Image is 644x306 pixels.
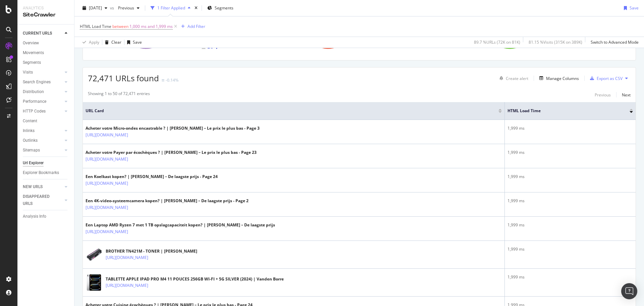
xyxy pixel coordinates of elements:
span: HTML Load Time [507,108,620,114]
img: Equal [162,79,164,81]
div: Open Intercom Messenger [621,283,637,299]
a: Performance [23,98,63,105]
div: Explorer Bookmarks [23,169,59,176]
a: Movements [23,49,69,56]
div: Overview [23,40,39,47]
text: 1/3 [207,45,213,49]
div: Inlinks [23,127,35,134]
div: Showing 1 to 50 of 72,471 entries [88,91,150,99]
div: Visits [23,69,33,76]
div: times [193,5,199,11]
div: Segments [23,59,41,66]
div: CURRENT URLS [23,30,52,37]
div: Clear [111,39,121,45]
a: Url Explorer [23,160,69,167]
span: between [112,24,128,29]
div: 1,999 ms [507,174,633,180]
div: Een 4K-video-systeemcamera kopen? | [PERSON_NAME] – De laagste prijs - Page 2 [86,198,249,204]
a: Visits [23,69,63,76]
div: 1,999 ms [507,125,633,131]
div: -0.14% [166,77,178,83]
div: Previous [595,92,611,98]
div: NEW URLS [23,183,43,190]
div: 1,999 ms [507,274,633,280]
button: Previous [115,3,142,13]
a: Segments [23,59,69,66]
div: Performance [23,98,46,105]
img: main image [86,246,102,263]
div: 89.7 % URLs ( 72K on 81K ) [474,39,520,45]
div: 1,999 ms [507,222,633,228]
a: Explorer Bookmarks [23,169,69,176]
button: 1 Filter Applied [148,3,193,13]
img: main image [86,274,102,291]
div: SiteCrawler [23,11,69,19]
a: Distribution [23,88,63,95]
div: Create alert [506,76,528,81]
span: vs [110,5,115,11]
button: Segments [205,3,236,13]
div: Content [23,118,37,125]
button: Add Filter [178,23,205,31]
a: Sitemaps [23,147,63,154]
a: Overview [23,40,69,47]
button: Export as CSV [587,73,623,84]
button: Next [622,91,631,99]
a: [URL][DOMAIN_NAME] [86,204,128,211]
a: DISAPPEARED URLS [23,193,63,207]
div: Acheter votre Payer par écochèques ? | [PERSON_NAME] – Le prix le plus bas - Page 23 [86,149,257,156]
div: Switch to Advanced Mode [591,39,639,45]
a: Outlinks [23,137,63,144]
div: BROTHER TN421M - TONER | [PERSON_NAME] [106,248,197,254]
a: Inlinks [23,127,63,134]
button: Manage Columns [537,74,579,82]
div: Url Explorer [23,160,44,167]
a: Analysis Info [23,213,69,220]
div: Save [133,39,142,45]
div: Search Engines [23,79,51,86]
span: URL Card [86,108,497,114]
a: [URL][DOMAIN_NAME] [86,228,128,235]
div: Apply [89,39,99,45]
div: DISAPPEARED URLS [23,193,57,207]
button: Switch to Advanced Mode [588,37,639,48]
span: 1,000 ms and 1,999 ms [129,22,173,31]
div: Analysis Info [23,213,46,220]
div: Distribution [23,88,44,95]
button: Save [621,3,639,13]
div: TABLETTE APPLE IPAD PRO M4 11 POUCES 256GB WI-FI + 5G SILVER (2024) | Vanden Borre [106,276,284,282]
a: CURRENT URLS [23,30,63,37]
div: Add Filter [187,24,205,29]
div: 1,999 ms [507,149,633,156]
div: Next [622,92,631,98]
a: Content [23,118,69,125]
div: 1,999 ms [507,198,633,204]
div: 1 Filter Applied [157,5,185,11]
div: Een Laptop AMD Ryzen 7 met 1 TB opslagcapaciteit kopen? | [PERSON_NAME] – De laagste prijs [86,222,275,228]
a: NEW URLS [23,183,63,190]
div: Acheter votre Micro-ondes encastrable ? | [PERSON_NAME] – Le prix le plus bas - Page 3 [86,125,260,131]
button: [DATE] [80,3,110,13]
a: [URL][DOMAIN_NAME] [106,282,148,289]
div: HTTP Codes [23,108,46,115]
div: Export as CSV [597,76,623,81]
span: 72,471 URLs found [88,73,159,84]
div: Movements [23,49,44,56]
a: [URL][DOMAIN_NAME] [86,156,128,163]
a: HTTP Codes [23,108,63,115]
span: Segments [215,5,233,11]
div: 81.15 % Visits ( 315K on 389K ) [529,39,582,45]
span: 2025 Sep. 4th [89,5,102,11]
div: Manage Columns [546,76,579,81]
a: [URL][DOMAIN_NAME] [86,180,128,187]
div: 1,999 ms [507,246,633,252]
button: Create alert [497,73,528,84]
div: Sitemaps [23,147,40,154]
div: Analytics [23,5,69,11]
div: Outlinks [23,137,38,144]
button: Clear [102,37,121,48]
span: Previous [115,5,134,11]
a: [URL][DOMAIN_NAME] [86,132,128,138]
button: Save [124,37,142,48]
button: Apply [80,37,99,48]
